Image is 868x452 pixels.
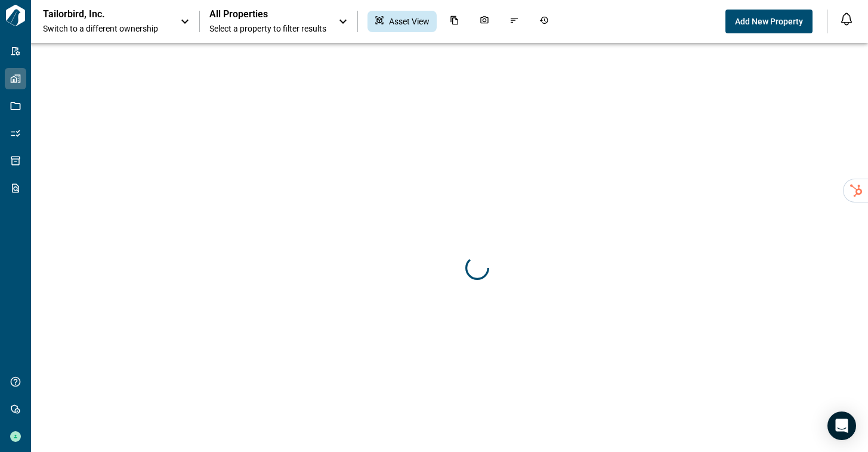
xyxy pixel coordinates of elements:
[532,11,556,32] div: Job History
[725,10,813,33] button: Add New Property
[837,10,856,29] button: Open notification feed
[43,8,150,20] p: Tailorbird, Inc.
[209,23,326,35] span: Select a property to filter results
[827,412,856,440] div: Open Intercom Messenger
[502,11,526,32] div: Issues & Info
[209,8,326,20] span: All Properties
[443,11,467,32] div: Documents
[472,11,496,32] div: Photos
[389,15,430,27] span: Asset View
[735,15,803,27] span: Add New Property
[367,11,437,32] div: Asset View
[43,23,168,35] span: Switch to a different ownership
